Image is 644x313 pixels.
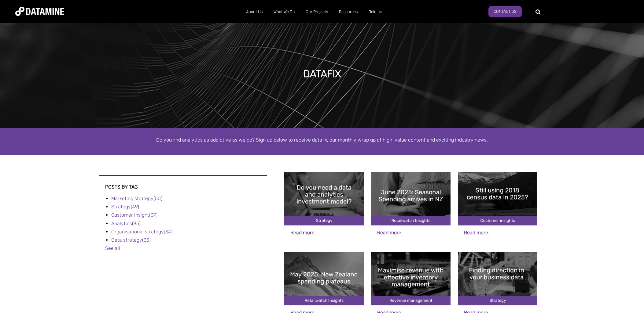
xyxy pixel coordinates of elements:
[111,212,157,218] a: Customer insight(37)
[111,237,151,243] a: Data strategy(33)
[15,7,64,16] img: Datamine
[105,245,120,251] a: See all
[148,136,496,144] p: Do you find analytics as addictive as we do? Sign up below to receive datafix, our monthly wrap u...
[488,6,522,17] a: Contact Us
[241,4,268,20] a: About Us
[131,204,139,210] span: (49)
[111,229,173,235] a: Organisational strategy(34)
[111,196,162,201] a: Marketing strategy(50)
[153,196,162,201] span: (50)
[105,184,276,190] h3: Posts by Tag
[111,221,141,226] a: Analytics(35)
[132,221,141,226] span: (35)
[303,67,341,81] h1: DATAFIX
[164,229,173,235] span: (34)
[268,4,300,20] a: What We Do
[290,230,316,236] a: Read more.
[363,4,388,20] a: Join Us
[149,212,157,218] span: (37)
[99,177,124,183] span: Post listing
[377,230,403,236] a: Read more.
[333,4,363,20] a: Resources
[464,230,489,236] a: Read more.
[111,204,139,210] a: Strategy(49)
[142,237,151,243] span: (33)
[300,4,333,20] a: Our Projects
